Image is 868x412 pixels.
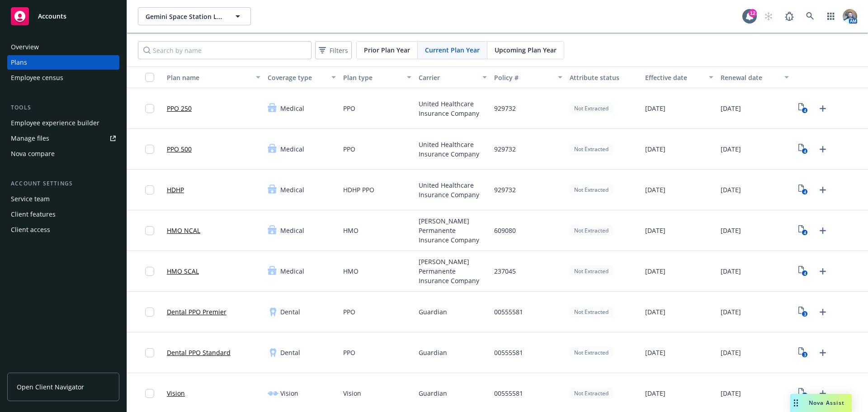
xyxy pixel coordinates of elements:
text: 4 [804,148,806,154]
input: Toggle Row Selected [145,145,154,154]
span: Medical [280,144,304,154]
a: View Plan Documents [796,346,811,360]
a: Nova compare [7,147,119,161]
span: Filters [317,44,350,57]
span: [DATE] [721,266,741,276]
a: Start snowing [759,7,778,25]
div: Policy # [494,73,552,82]
span: [DATE] [721,185,741,194]
span: [DATE] [645,348,665,357]
a: View Plan Documents [796,101,811,116]
div: Plan name [167,73,250,82]
a: View Plan Documents [796,142,811,156]
text: 4 [804,270,806,276]
span: [DATE] [645,226,665,235]
a: HDHP [167,185,184,194]
div: Not Extracted [570,225,613,236]
span: [PERSON_NAME] Permanente Insurance Company [419,257,487,285]
span: [DATE] [721,388,741,398]
span: Medical [280,226,304,235]
a: Upload Plan Documents [816,386,830,401]
span: United Healthcare Insurance Company [419,99,487,118]
div: Tools [7,103,119,112]
text: 3 [804,352,806,358]
span: Gemini Space Station LLC [146,12,224,21]
div: Plan type [343,73,401,82]
span: [DATE] [721,144,741,154]
span: 929732 [494,185,516,194]
span: Vision [343,388,361,398]
a: Manage files [7,131,119,146]
a: Overview [7,40,119,54]
span: [PERSON_NAME] Permanente Insurance Company [419,216,487,245]
span: Dental [280,307,300,317]
span: Guardian [419,307,447,317]
a: Employee census [7,71,119,85]
text: 4 [804,230,806,236]
div: Effective date [645,73,703,82]
span: United Healthcare Insurance Company [419,140,487,159]
a: PPO 500 [167,144,192,154]
input: Select all [145,73,154,82]
input: Toggle Row Selected [145,308,154,317]
text: 4 [804,189,806,195]
button: Policy # [491,66,566,88]
span: Nova Assist [809,399,844,407]
a: Switch app [822,7,840,25]
div: Not Extracted [570,306,613,317]
span: [DATE] [721,307,741,317]
div: Renewal date [721,73,779,82]
span: [DATE] [721,104,741,113]
span: Open Client Navigator [17,382,84,392]
a: View Plan Documents [796,305,811,319]
text: 3 [804,311,806,317]
span: [DATE] [645,266,665,276]
a: View Plan Documents [796,223,811,238]
div: Overview [11,40,39,54]
a: Client access [7,223,119,237]
div: Not Extracted [570,265,613,277]
div: Employee experience builder [11,116,99,130]
div: Manage files [11,131,49,146]
button: Gemini Space Station LLC [138,7,251,25]
span: Dental [280,348,300,357]
span: PPO [343,144,355,154]
div: 12 [749,9,757,17]
span: [DATE] [645,388,665,398]
div: Client access [11,223,50,237]
a: Upload Plan Documents [816,183,830,197]
a: Client features [7,207,119,222]
span: Upcoming Plan Year [495,45,557,55]
div: Not Extracted [570,388,613,399]
span: 609080 [494,226,516,235]
div: Not Extracted [570,184,613,195]
a: View Plan Documents [796,183,811,197]
span: [DATE] [721,226,741,235]
button: Filters [315,41,352,59]
a: Accounts [7,4,119,29]
a: Service team [7,192,119,206]
div: Coverage type [268,73,326,82]
div: Service team [11,192,50,206]
span: Accounts [38,13,66,20]
div: Nova compare [11,147,55,161]
button: Plan name [163,66,264,88]
div: Not Extracted [570,103,613,114]
button: Effective date [642,66,717,88]
span: Medical [280,266,304,276]
span: Medical [280,104,304,113]
a: Dental PPO Standard [167,348,231,357]
span: HMO [343,226,359,235]
input: Toggle Row Selected [145,226,154,235]
span: [DATE] [645,307,665,317]
a: HMO NCAL [167,226,200,235]
div: Plans [11,55,27,70]
span: [DATE] [645,185,665,194]
span: Current Plan Year [425,45,480,55]
span: 929732 [494,144,516,154]
button: Carrier [415,66,491,88]
a: View Plan Documents [796,264,811,279]
div: Client features [11,207,56,222]
button: Attribute status [566,66,642,88]
input: Toggle Row Selected [145,267,154,276]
